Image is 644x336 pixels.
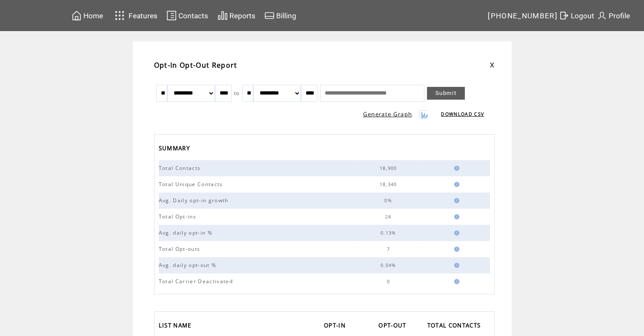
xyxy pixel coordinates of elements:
[381,262,398,268] span: 0.04%
[129,11,157,20] span: Features
[218,10,228,21] img: chart.svg
[264,10,275,21] img: creidtcard.svg
[324,319,350,333] a: OPT-IN
[234,90,240,96] span: to
[452,230,459,235] img: help.gif
[597,10,607,21] img: profile.svg
[324,319,348,333] span: OPT-IN
[166,10,177,21] img: contacts.svg
[452,198,459,203] img: help.gif
[159,213,198,220] span: Total Opt-ins
[559,10,569,21] img: exit.svg
[452,166,459,171] img: help.gif
[386,246,392,252] span: 7
[159,164,203,172] span: Total Contacts
[229,11,255,20] span: Reports
[159,319,194,333] span: LIST NAME
[159,278,235,285] span: Total Carrier Deactivated
[378,319,410,333] a: OPT-OUT
[363,110,412,118] a: Generate Graph
[159,245,203,253] span: Total Opt-outs
[159,229,215,236] span: Avg. daily opt-in %
[165,9,209,22] a: Contacts
[381,230,398,236] span: 0.13%
[111,7,159,24] a: Features
[159,142,192,156] span: SUMMARY
[380,181,399,187] span: 18,340
[112,9,127,23] img: features.svg
[83,11,103,20] span: Home
[488,11,558,20] span: [PHONE_NUMBER]
[609,11,630,20] span: Profile
[159,319,196,333] a: LIST NAME
[378,319,408,333] span: OPT-OUT
[159,197,231,204] span: Avg. Daily opt-in growth
[385,214,394,220] span: 24
[427,319,483,333] span: TOTAL CONTACTS
[452,247,459,252] img: help.gif
[70,9,104,22] a: Home
[159,181,225,188] span: Total Unique Contacts
[72,10,82,21] img: home.svg
[216,9,257,22] a: Reports
[263,9,298,22] a: Billing
[427,319,485,333] a: TOTAL CONTACTS
[441,111,484,117] a: DOWNLOAD CSV
[452,279,459,284] img: help.gif
[178,11,208,20] span: Contacts
[571,11,594,20] span: Logout
[595,9,631,22] a: Profile
[452,263,459,268] img: help.gif
[380,165,399,171] span: 18,900
[558,9,595,22] a: Logout
[384,198,394,204] span: 0%
[276,11,296,20] span: Billing
[159,261,219,269] span: Avg. daily opt-out %
[452,214,459,219] img: help.gif
[386,279,392,284] span: 0
[427,87,465,100] a: Submit
[452,182,459,187] img: help.gif
[154,60,238,70] span: Opt-In Opt-Out Report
